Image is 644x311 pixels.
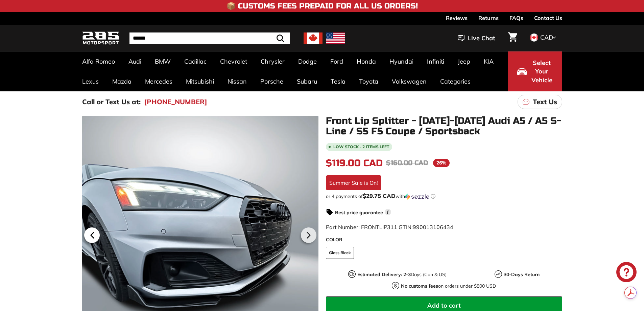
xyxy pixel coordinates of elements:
[324,51,350,71] a: Ford
[254,71,290,91] a: Porsche
[518,95,562,109] a: Text Us
[75,51,122,71] a: Alfa Romeo
[326,193,562,200] div: or 4 payments of with
[530,59,553,85] span: Select Your Vehicle
[326,157,383,169] span: $119.00 CAD
[478,12,499,24] a: Returns
[363,192,396,199] span: $29.75 CAD
[357,271,411,277] strong: Estimated Delivery: 2-3
[420,51,451,71] a: Infiniti
[433,159,450,167] span: 26%
[614,262,639,284] inbox-online-store-chat: Shopify online store chat
[509,12,523,24] a: FAQs
[82,30,119,46] img: Logo_285_Motorsport_areodynamics_components
[401,283,438,289] strong: No customs fees
[385,71,433,91] a: Volkswagen
[451,51,477,71] a: Jeep
[413,224,453,230] span: 990013106434
[179,71,221,91] a: Mitsubishi
[221,71,254,91] a: Nissan
[326,193,562,200] div: or 4 payments of$29.75 CADwithSezzle Click to learn more about Sezzle
[468,34,495,43] span: Live Chat
[122,51,148,71] a: Audi
[508,51,562,91] button: Select Your Vehicle
[148,51,177,71] a: BMW
[357,271,447,278] p: Days (Can & US)
[226,2,418,10] h4: 📦 Customs Fees Prepaid for All US Orders!
[401,283,496,290] p: on orders under $800 USD
[213,51,254,71] a: Chevrolet
[383,51,420,71] a: Hyundai
[504,271,540,277] strong: 30-Days Return
[326,224,453,230] span: Part Number: FRONTLIP311 GTIN:
[326,236,562,243] label: COLOR
[105,71,138,91] a: Mazda
[504,27,521,50] a: Cart
[333,145,389,149] span: Low stock - 2 items left
[324,71,352,91] a: Tesla
[82,97,141,107] p: Call or Text Us at:
[335,209,383,216] strong: Best price guarantee
[534,12,562,24] a: Contact Us
[129,32,290,44] input: Search
[352,71,385,91] a: Toyota
[427,302,461,309] span: Add to cart
[290,71,324,91] a: Subaru
[177,51,213,71] a: Cadillac
[75,71,105,91] a: Lexus
[138,71,179,91] a: Mercedes
[533,97,557,107] p: Text Us
[326,175,381,190] div: Summer Sale is On!
[405,194,429,200] img: Sezzle
[254,51,291,71] a: Chrysler
[477,51,500,71] a: KIA
[326,116,562,137] h1: Front Lip Splitter - [DATE]-[DATE] Audi A5 / A5 S-Line / S5 F5 Coupe / Sportsback
[385,209,391,215] span: i
[291,51,324,71] a: Dodge
[446,12,468,24] a: Reviews
[350,51,383,71] a: Honda
[540,34,553,41] span: CAD
[386,159,428,167] span: $160.00 CAD
[449,30,504,47] button: Live Chat
[144,97,207,107] a: [PHONE_NUMBER]
[433,71,477,91] a: Categories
